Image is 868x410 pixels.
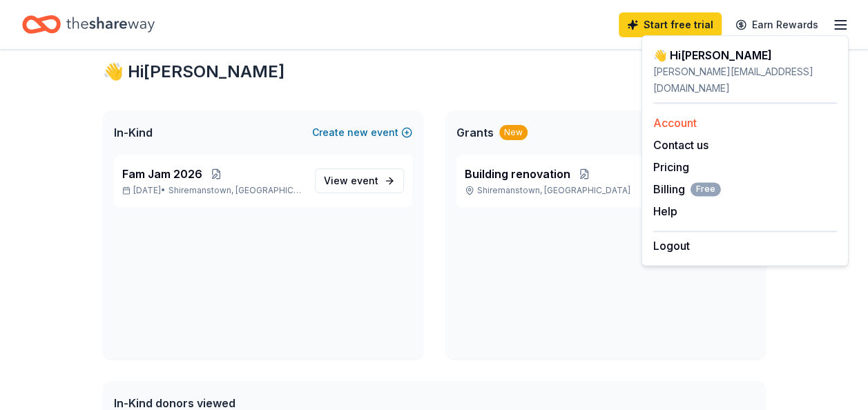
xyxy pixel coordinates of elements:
[727,12,827,37] a: Earn Rewards
[324,173,378,189] span: View
[114,124,153,141] span: In-Kind
[122,185,304,196] p: [DATE] •
[22,8,155,41] a: Home
[465,166,570,182] span: Building renovation
[168,185,304,196] span: Shiremanstown, [GEOGRAPHIC_DATA]
[315,168,404,193] a: View event
[465,185,640,196] p: Shiremanstown, [GEOGRAPHIC_DATA]
[653,137,708,153] button: Contact us
[653,203,677,219] button: Help
[653,237,690,254] button: Logout
[653,181,721,197] span: Billing
[653,47,837,64] div: 👋 Hi [PERSON_NAME]
[653,116,697,130] a: Account
[122,166,202,182] span: Fam Jam 2026
[312,124,412,141] button: Createnewevent
[499,125,528,140] div: New
[351,175,378,186] span: event
[691,182,721,196] span: Free
[653,181,721,197] button: BillingFree
[619,12,722,37] a: Start free trial
[653,64,837,97] div: [PERSON_NAME][EMAIL_ADDRESS][DOMAIN_NAME]
[653,160,689,174] a: Pricing
[103,61,766,83] div: 👋 Hi [PERSON_NAME]
[347,124,368,141] span: new
[456,124,494,141] span: Grants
